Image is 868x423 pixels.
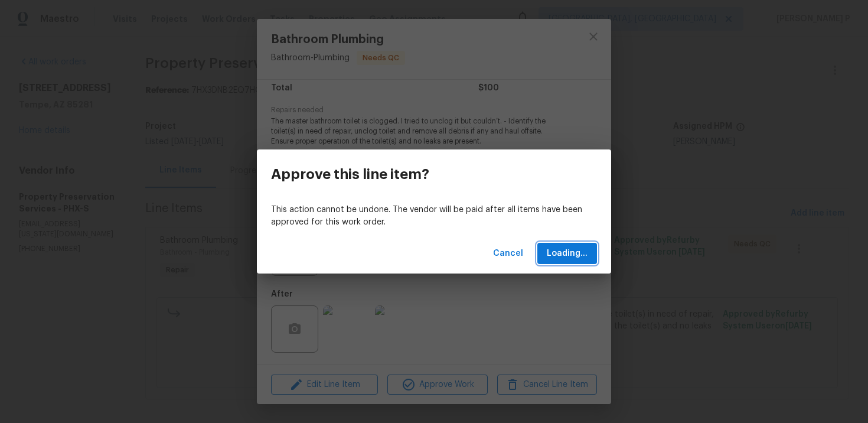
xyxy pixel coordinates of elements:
[493,246,523,261] span: Cancel
[488,243,528,265] button: Cancel
[271,204,597,229] p: This action cannot be undone. The vendor will be paid after all items have been approved for this...
[537,243,597,265] button: Loading...
[547,246,588,261] span: Loading...
[271,166,429,183] h3: Approve this line item?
